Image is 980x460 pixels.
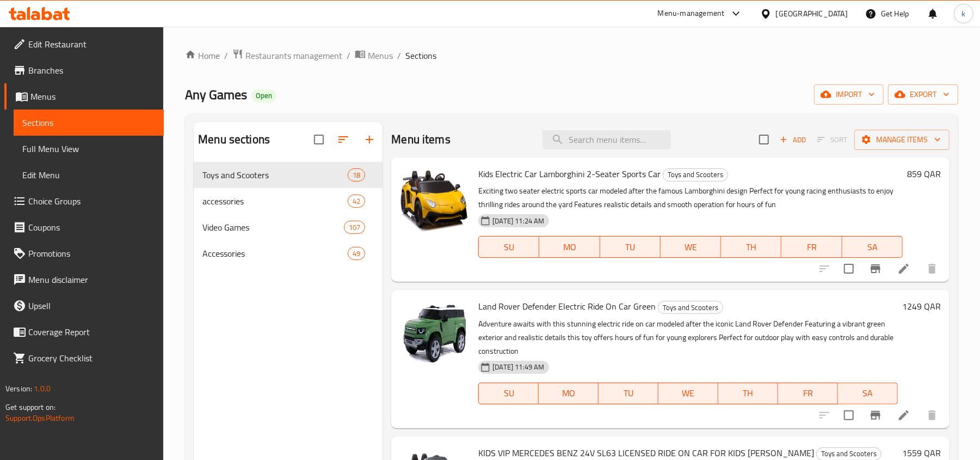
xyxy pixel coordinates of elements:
[838,383,898,404] button: SA
[355,49,393,63] a: Menus
[718,383,778,404] button: TH
[348,196,365,207] span: 42
[14,162,164,188] a: Edit Menu
[478,166,661,182] span: Kids Electric Car Lamborghini 2-Seater Sports Car
[347,49,350,62] li: /
[539,383,599,404] button: MO
[4,31,164,57] a: Edit Restaurant
[863,133,941,147] span: Manage items
[544,239,595,255] span: MO
[842,236,903,258] button: SA
[194,214,383,240] div: Video Games107
[817,447,881,460] span: Toys and Scooters
[22,142,155,155] span: Full Menu View
[348,195,365,208] div: items
[897,88,950,101] span: export
[356,126,383,153] button: Add section
[897,409,910,422] a: Edit menu item
[194,188,383,214] div: accessories42
[483,239,535,255] span: SU
[348,247,365,260] div: items
[4,214,164,240] a: Coupons
[344,222,365,233] span: 107
[348,249,365,259] span: 49
[34,382,51,396] span: 1.0.0
[478,317,898,358] p: Adventure awaits with this stunning electric ride on car modeled after the iconic Land Rover Defe...
[4,57,164,83] a: Branches
[658,383,718,404] button: WE
[224,49,228,62] li: /
[723,385,774,401] span: TH
[478,184,903,211] p: Exciting two seater electric sports car modeled after the famous Lamborghini design Perfect for y...
[202,221,344,234] div: Video Games
[539,236,600,258] button: MO
[400,166,470,236] img: Kids Electric Car Lamborghini 2-Seater Sports Car
[725,239,777,255] span: TH
[4,188,164,214] a: Choice Groups
[721,236,781,258] button: TH
[28,247,155,260] span: Promotions
[194,240,383,267] div: Accessories49
[348,170,365,180] span: 18
[478,236,539,258] button: SU
[251,89,276,102] div: Open
[907,166,941,181] h6: 859 QAR
[862,256,889,282] button: Branch-specific-item
[400,299,470,368] img: Land Rover Defender Electric Ride On Car Green
[344,221,365,234] div: items
[202,168,348,181] span: Toys and Scooters
[28,325,155,338] span: Coverage Report
[919,256,945,282] button: delete
[599,383,658,404] button: TU
[30,90,155,103] span: Menus
[837,257,860,280] span: Select to update
[665,239,717,255] span: WE
[22,168,155,181] span: Edit Menu
[202,247,348,260] div: Accessories
[28,273,155,286] span: Menu disclaimer
[185,49,958,63] nav: breadcrumb
[5,400,56,414] span: Get support on:
[543,385,594,401] span: MO
[919,402,945,428] button: delete
[194,162,383,188] div: Toys and Scooters18
[488,216,548,226] span: [DATE] 11:24 AM
[28,352,155,365] span: Grocery Checklist
[28,64,155,77] span: Branches
[202,195,348,208] div: accessories
[775,131,810,148] button: Add
[307,128,330,151] span: Select all sections
[854,130,950,150] button: Manage items
[4,345,164,371] a: Grocery Checklist
[661,236,721,258] button: WE
[776,8,848,20] div: [GEOGRAPHIC_DATA]
[600,236,661,258] button: TU
[14,136,164,162] a: Full Menu View
[4,293,164,319] a: Upsell
[194,158,383,271] nav: Menu sections
[4,319,164,345] a: Coverage Report
[781,236,842,258] button: FR
[786,239,837,255] span: FR
[478,298,656,314] span: Land Rover Defender Electric Ride On Car Green
[605,239,656,255] span: TU
[961,8,965,20] span: k
[488,362,548,372] span: [DATE] 11:49 AM
[823,88,875,101] span: import
[330,126,356,153] span: Sort sections
[897,262,910,275] a: Edit menu item
[28,38,155,51] span: Edit Restaurant
[4,267,164,293] a: Menu disclaimer
[348,168,365,181] div: items
[778,134,808,146] span: Add
[888,84,958,105] button: export
[603,385,654,401] span: TU
[814,84,884,105] button: import
[198,131,270,148] h2: Menu sections
[28,299,155,312] span: Upsell
[778,383,838,404] button: FR
[658,301,723,314] span: Toys and Scooters
[245,49,342,62] span: Restaurants management
[391,131,451,148] h2: Menu items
